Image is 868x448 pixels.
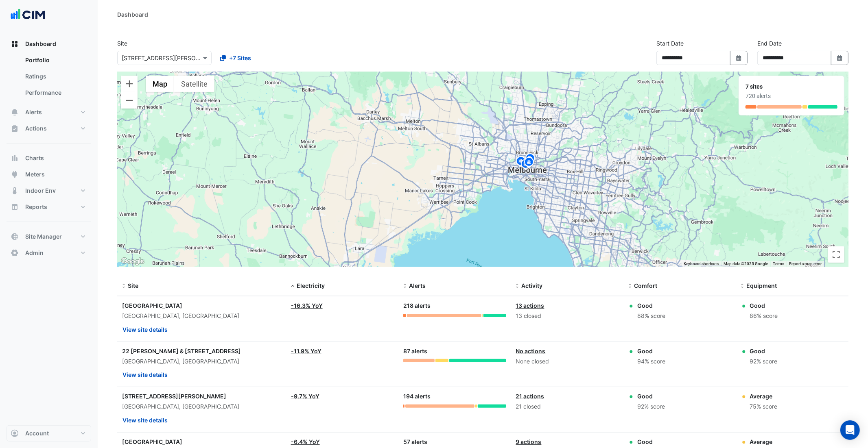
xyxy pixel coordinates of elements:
app-icon: Site Manager [11,233,19,241]
a: 9 actions [516,438,542,445]
img: site-pin.svg [524,152,537,167]
span: Reports [25,203,47,211]
div: [STREET_ADDRESS][PERSON_NAME] [122,392,281,400]
div: 92% score [637,402,665,411]
div: 57 alerts [403,437,506,447]
div: 13 closed [516,311,619,321]
button: Actions [7,120,91,137]
a: Ratings [19,68,91,85]
img: site-pin.svg [514,155,527,170]
button: Meters [7,166,91,183]
label: Start Date [656,39,684,48]
button: Account [7,425,91,441]
app-icon: Charts [11,154,19,162]
button: Indoor Env [7,183,91,199]
app-icon: Meters [11,170,19,178]
button: View site details [122,413,168,427]
app-icon: Reports [11,203,19,211]
div: 218 alerts [403,301,506,311]
button: View site details [122,322,168,337]
button: Dashboard [7,36,91,52]
button: Zoom out [121,92,138,109]
div: [GEOGRAPHIC_DATA] [122,437,281,446]
div: Average [750,437,778,446]
a: Report a map error [789,261,822,266]
a: -11.9% YoY [291,348,321,354]
span: Comfort [634,282,657,289]
a: 21 actions [516,393,544,400]
span: Site [128,282,138,289]
div: [GEOGRAPHIC_DATA], [GEOGRAPHIC_DATA] [122,402,281,411]
span: Map data ©2025 Google [724,261,768,266]
div: 21 closed [516,402,619,411]
button: Admin [7,245,91,261]
button: Zoom in [121,76,138,92]
span: Activity [522,282,543,289]
div: 86% score [750,311,778,321]
button: Charts [7,150,91,166]
button: +7 Sites [215,51,256,65]
div: Good [750,347,778,355]
div: 87 alerts [403,347,506,356]
span: Equipment [747,282,777,289]
div: Dashboard [117,10,148,19]
span: Dashboard [25,40,56,48]
div: Open Intercom Messenger [840,420,860,440]
div: 720 alerts [746,92,837,100]
a: Performance [19,85,91,101]
div: 22 [PERSON_NAME] & [STREET_ADDRESS] [122,347,281,355]
div: 92% score [750,357,778,366]
div: 194 alerts [403,392,506,401]
img: site-pin.svg [519,158,532,172]
span: Electricity [297,282,325,289]
div: Good [637,347,665,355]
div: Dashboard [7,52,91,104]
fa-icon: Select Date [735,54,743,61]
app-icon: Actions [11,124,19,133]
span: Alerts [25,108,42,116]
span: Admin [25,249,44,257]
span: Charts [25,154,44,162]
img: site-pin.svg [523,156,536,170]
button: View site details [122,368,168,382]
button: Show street map [146,76,174,92]
span: Account [25,429,49,437]
div: 94% score [637,357,665,366]
a: Open this area in Google Maps (opens a new window) [119,256,146,267]
a: Portfolio [19,52,91,68]
div: [GEOGRAPHIC_DATA], [GEOGRAPHIC_DATA] [122,311,281,321]
fa-icon: Select Date [836,54,844,61]
span: Actions [25,124,47,133]
a: -16.3% YoY [291,302,323,309]
div: [GEOGRAPHIC_DATA] [122,301,281,310]
label: End Date [757,39,782,48]
label: Site [117,39,127,48]
app-icon: Alerts [11,108,19,116]
div: Good [637,301,665,310]
a: No actions [516,348,546,354]
span: Indoor Env [25,187,56,195]
app-icon: Dashboard [11,40,19,48]
a: -9.7% YoY [291,393,319,400]
button: Site Manager [7,228,91,245]
div: 7 sites [746,83,837,91]
div: None closed [516,357,619,366]
a: Terms [773,261,784,266]
button: Keyboard shortcuts [684,261,719,267]
div: 88% score [637,311,665,321]
img: Company Logo [10,7,46,23]
button: Toggle fullscreen view [828,246,844,263]
div: Average [750,392,778,400]
button: Show satellite imagery [174,76,214,92]
span: +7 Sites [229,54,251,62]
span: Site Manager [25,233,62,241]
button: Alerts [7,104,91,120]
div: 75% score [750,402,778,411]
img: Google [119,256,146,267]
span: Alerts [409,282,426,289]
div: Good [637,437,665,446]
div: Good [637,392,665,400]
app-icon: Indoor Env [11,187,19,195]
app-icon: Admin [11,249,19,257]
div: Good [750,301,778,310]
